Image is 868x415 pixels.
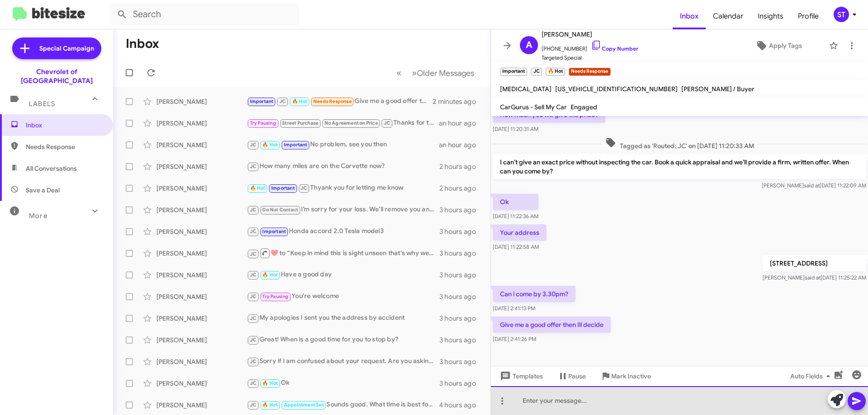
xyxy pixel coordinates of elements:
[250,315,256,321] span: JC
[783,368,841,384] button: Auto Fields
[26,121,103,130] span: Inbox
[498,368,543,384] span: Templates
[247,140,439,150] div: No problem, see you then
[29,100,55,108] span: Labels
[250,380,256,386] span: JC
[156,162,247,171] div: [PERSON_NAME]
[493,286,576,302] p: Can i come by 3.30pm?
[271,185,295,191] span: Important
[611,368,651,384] span: Mark Inactive
[39,44,94,53] span: Special Campaign
[156,314,247,323] div: [PERSON_NAME]
[555,85,678,93] span: [US_VEHICLE_IDENTIFICATION_NUMBER]
[790,368,834,384] span: Auto Fields
[250,163,256,169] span: JC
[156,205,247,214] div: [PERSON_NAME]
[247,356,439,367] div: Sorry if I am confused about your request. Are you asking for paperwork on a car that you purchas...
[439,249,483,258] div: 3 hours ago
[391,64,407,82] button: Previous
[439,184,483,193] div: 2 hours ago
[439,379,483,388] div: 3 hours ago
[412,67,417,79] span: »
[301,185,307,191] span: JC
[568,368,586,384] span: Pause
[26,142,103,151] span: Needs Response
[250,185,265,191] span: 🔥 Hot
[531,68,542,76] small: JC
[156,97,247,106] div: [PERSON_NAME]
[156,401,247,410] div: [PERSON_NAME]
[826,7,858,22] button: ST
[542,40,638,53] span: [PHONE_NUMBER]
[156,357,247,366] div: [PERSON_NAME]
[834,7,849,22] div: ST
[156,336,247,345] div: [PERSON_NAME]
[282,120,318,126] span: Street Purchase
[493,154,866,179] p: I can’t give an exact price without inspecting the car. Book a quick appraisal and we’ll provide ...
[262,228,286,234] span: Important
[156,292,247,301] div: [PERSON_NAME]
[247,96,433,107] div: Give me a good offer then Ill decide
[500,103,567,111] span: CarGurus - Sell My Car
[417,68,474,78] span: Older Messages
[439,270,483,280] div: 3 hours ago
[284,402,324,408] span: Appointment Set
[156,119,247,128] div: [PERSON_NAME]
[247,313,439,323] div: My apologies I sent you the address by accident
[706,3,750,29] a: Calendar
[542,53,638,62] span: Targeted Special
[250,228,256,234] span: JC
[591,45,638,52] a: Copy Number
[493,305,535,312] span: [DATE] 2:41:13 PM
[247,291,439,302] div: You're welcome
[750,3,791,29] a: Insights
[279,98,286,104] span: JC
[156,140,247,149] div: [PERSON_NAME]
[247,161,439,172] div: How many miles are on the Corvette now?
[763,255,866,271] p: [STREET_ADDRESS]
[313,98,352,104] span: Needs Response
[156,379,247,388] div: [PERSON_NAME]
[247,270,439,280] div: Have a good day
[406,64,480,82] button: Next
[439,314,483,323] div: 3 hours ago
[500,85,552,93] span: [MEDICAL_DATA]
[493,317,611,333] p: Give me a good offer then Ill decide
[109,4,299,25] input: Search
[493,224,547,241] p: Your address
[250,142,256,148] span: JC
[791,3,826,29] a: Profile
[384,120,390,126] span: JC
[250,294,256,299] span: JC
[439,401,483,410] div: 4 hours ago
[247,205,439,215] div: I’m sorry for your loss. We’ll remove you and the account from our contacts immediately and stop ...
[247,335,439,345] div: Great! When is a good time for you to stop by?
[156,227,247,236] div: [PERSON_NAME]
[439,162,483,171] div: 2 hours ago
[247,118,439,128] div: Thanks for the update. If you ever sell another vehicle, we'd love to make a quick offer. Have a ...
[500,68,527,76] small: Important
[546,68,565,76] small: 🔥 Hot
[673,3,706,29] a: Inbox
[250,98,274,104] span: Important
[250,337,256,343] span: JC
[247,400,439,410] div: Sounds good. What time is best for you?
[763,274,866,281] span: [PERSON_NAME] [DATE] 11:25:22 AM
[439,227,483,236] div: 3 hours ago
[262,380,278,386] span: 🔥 Hot
[156,249,247,258] div: [PERSON_NAME]
[804,182,820,189] span: said at
[284,142,307,148] span: Important
[433,97,483,106] div: 2 minutes ago
[250,251,256,257] span: JC
[805,274,821,281] span: said at
[493,336,536,342] span: [DATE] 2:41:26 PM
[292,98,307,104] span: 🔥 Hot
[262,402,278,408] span: 🔥 Hot
[762,182,866,189] span: [PERSON_NAME] [DATE] 11:22:09 AM
[439,336,483,345] div: 3 hours ago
